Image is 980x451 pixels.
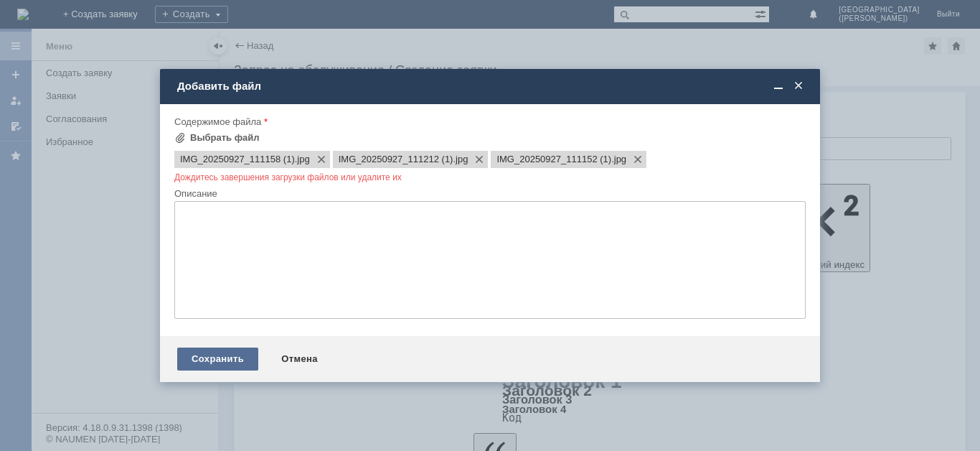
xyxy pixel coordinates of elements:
[771,80,786,93] span: Свернуть (Ctrl + M)
[295,154,310,165] span: IMG_20250927_111158 (1).jpg
[453,154,468,165] span: IMG_20250927_111212 (1).jpg
[174,168,806,187] div: Дождитесь завершения загрузки файлов или удалите их
[611,154,626,165] span: IMG_20250927_111152 (1).jpg
[174,117,803,126] div: Содержимое файла
[791,80,806,93] span: Закрыть
[496,154,611,165] span: IMG_20250927_111152 (1).jpg
[339,154,453,165] span: IMG_20250927_111212 (1).jpg
[190,132,260,144] div: Выбрать файл
[6,17,209,29] div: ​Проблема осталась нерешённой.
[6,6,209,17] div: Добрый день.
[180,154,295,165] span: IMG_20250927_111158 (1).jpg
[6,63,209,86] div: Две заявки уже было создано по этому поводу!
[6,86,209,121] div: Фото парфюма,который ДО СИХ ПОР не выставлен из-за отсутствия тестеров,прилагали.
[177,80,806,93] div: Добавить файл
[174,189,803,198] div: Описание
[6,29,209,63] div: В очередную поставку нам не были доставлены тестеры на новый парфюм 7 штук).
